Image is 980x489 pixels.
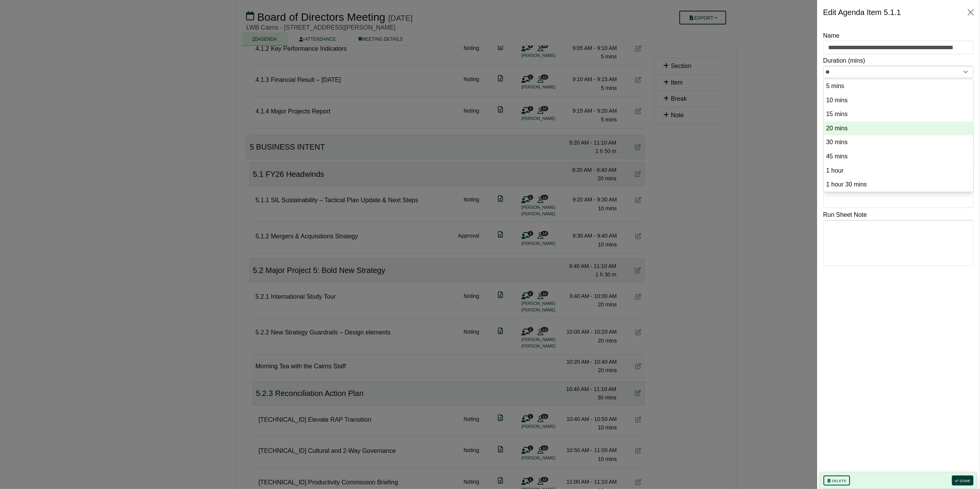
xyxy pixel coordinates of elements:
[824,178,973,192] li: 90
[825,109,972,120] option: 15 mins
[952,476,973,486] button: Done
[824,135,973,150] li: 30
[824,93,973,108] li: 10
[824,150,973,164] li: 45
[824,476,850,486] button: Delete
[823,210,867,220] label: Run Sheet Note
[823,31,840,41] label: Name
[823,56,865,66] label: Duration (mins)
[825,95,972,106] option: 10 mins
[825,166,972,176] option: 1 hour
[825,81,972,91] option: 5 mins
[825,180,972,190] option: 1 hour 30 mins
[824,164,973,178] li: 60
[823,6,901,18] div: Edit Agenda Item 5.1.1
[824,121,973,136] li: 20
[825,137,972,148] option: 30 mins
[824,107,973,121] li: 15
[965,6,977,18] button: Close
[825,151,972,162] option: 45 mins
[825,123,972,134] option: 20 mins
[824,79,973,93] li: 5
